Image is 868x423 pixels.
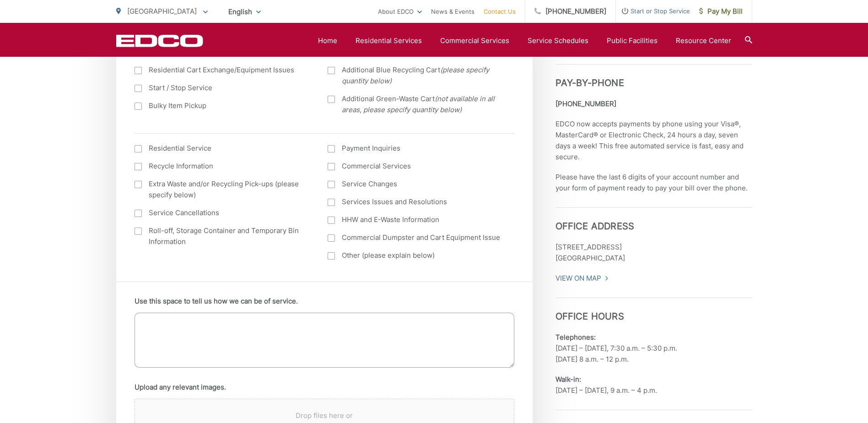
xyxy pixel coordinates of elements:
label: Service Changes [328,179,503,190]
span: [GEOGRAPHIC_DATA] [127,7,197,16]
p: Please have the last 6 digits of your account number and your form of payment ready to pay your b... [555,172,752,194]
label: Service Cancellations [135,207,310,218]
h3: Pay-by-Phone [555,64,752,88]
label: Start / Stop Service [135,82,310,93]
a: Resource Center [676,35,731,46]
h3: Office Address [555,207,752,232]
label: Extra Waste and/or Recycling Pick-ups (please specify below) [135,179,310,201]
a: Service Schedules [528,35,588,46]
a: Residential Services [356,35,422,46]
label: Residential Cart Exchange/Equipment Issues [135,65,310,76]
a: Commercial Services [440,35,509,46]
p: [DATE] – [DATE], 7:30 a.m. – 5:30 p.m. [DATE] 8 a.m. – 12 p.m. [555,332,752,365]
label: Bulky Item Pickup [135,100,310,111]
label: Roll-off, Storage Container and Temporary Bin Information [135,225,310,247]
label: Recycle Information [135,161,310,172]
label: Payment Inquiries [328,143,503,154]
span: English [221,4,268,20]
label: Residential Service [135,143,310,154]
p: [DATE] – [DATE], 9 a.m. – 4 p.m. [555,374,752,396]
p: [STREET_ADDRESS] [GEOGRAPHIC_DATA] [555,242,752,264]
b: Walk-in: [555,375,581,384]
a: News & Events [431,6,474,17]
a: Contact Us [484,6,516,17]
span: Additional Blue Recycling Cart [342,65,503,87]
label: Use this space to tell us how we can be of service. [135,297,298,305]
b: Telephones: [555,333,596,342]
h3: Office Hours [555,298,752,322]
label: Commercial Dumpster and Cart Equipment Issue [328,232,503,243]
a: Public Facilities [607,35,658,46]
label: Other (please explain below) [328,250,503,261]
a: View On Map [555,273,609,284]
p: EDCO now accepts payments by phone using your Visa®, MasterCard® or Electronic Check, 24 hours a ... [555,119,752,163]
span: Drop files here or [146,410,503,421]
a: About EDCO [378,6,422,17]
label: Services Issues and Resolutions [328,196,503,207]
label: Commercial Services [328,161,503,172]
strong: [PHONE_NUMBER] [555,99,616,108]
span: Additional Green-Waste Cart [342,93,503,115]
span: Pay My Bill [699,6,743,17]
label: HHW and E-Waste Information [328,214,503,225]
a: EDCD logo. Return to the homepage. [116,34,203,47]
a: Home [318,35,337,46]
label: Upload any relevant images. [135,383,226,391]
